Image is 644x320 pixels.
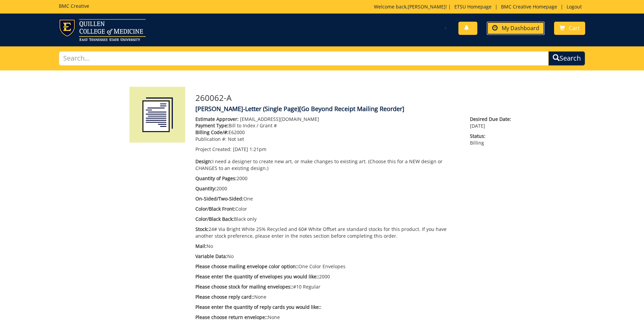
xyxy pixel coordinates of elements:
[195,216,234,222] span: Color/Black Back:
[569,24,580,32] span: Cart
[195,226,209,232] span: Stock:
[548,51,585,66] button: Search
[195,294,254,300] span: Please choose reply card::
[195,243,207,249] span: Mail:
[498,3,560,10] a: BMC Creative Homepage
[408,3,446,10] a: [PERSON_NAME]
[195,283,293,290] span: Please choose stock for mailing envelopes::
[470,116,515,123] span: Desired Due Date:
[563,3,585,10] a: Logout
[195,283,460,290] p: #10 Regular
[470,133,515,140] span: Status:
[195,129,460,136] p: E62000
[195,136,226,142] span: Publication #:
[195,93,515,102] h3: 260062-A
[195,195,460,202] p: One
[195,273,460,280] p: 2000
[195,175,460,182] p: 2000
[195,253,227,259] span: Variable Data:
[129,87,185,143] img: Product featured image
[195,185,216,192] span: Quantity:
[195,253,460,260] p: No
[195,106,515,112] h4: [PERSON_NAME]-Letter (Single Page)
[470,116,515,129] p: [DATE]
[195,195,243,202] span: On-Sided/Two-Sided:
[195,185,460,192] p: 2000
[195,206,235,212] span: Color/Black Front:
[299,105,404,113] span: [Go Beyond Receipt Mailing Reorder]
[195,122,229,129] span: Payment Type:
[59,51,549,66] input: Search...
[195,129,229,135] span: Billing Code/#:
[554,22,585,35] a: Cart
[233,146,266,152] span: [DATE] 1:21pm
[195,158,212,165] span: Design:
[195,294,460,300] p: None
[195,263,299,270] span: Please choose mailing envelope color option::
[451,3,495,10] a: ETSU Homepage
[228,136,244,142] span: Not set
[195,216,460,222] p: Black only
[195,243,460,250] p: No
[487,22,545,35] a: My Dashboard
[195,226,460,239] p: 24# Via Bright White 25% Recycled and 60# White Offset are standard stocks for this product. If y...
[470,133,515,146] p: Billing
[195,206,460,212] p: Color
[195,273,319,280] span: Please enter the quantity of envelopes you would like::
[195,263,460,270] p: One Color Envelopes
[195,116,460,123] p: [EMAIL_ADDRESS][DOMAIN_NAME]
[195,146,232,152] span: Project Created:
[195,158,460,172] p: I need a designer to create new art, or make changes to existing art. (Choose this for a NEW desi...
[59,3,89,8] h5: BMC Creative
[374,3,585,10] p: Welcome back, ! | | |
[59,19,146,41] img: ETSU logo
[502,24,539,32] span: My Dashboard
[195,116,239,122] span: Estimate Approver:
[195,175,237,182] span: Quantity of Pages:
[195,304,321,310] span: Please enter the quantity of reply cards you would like::
[195,122,460,129] p: Bill to Index / Grant #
